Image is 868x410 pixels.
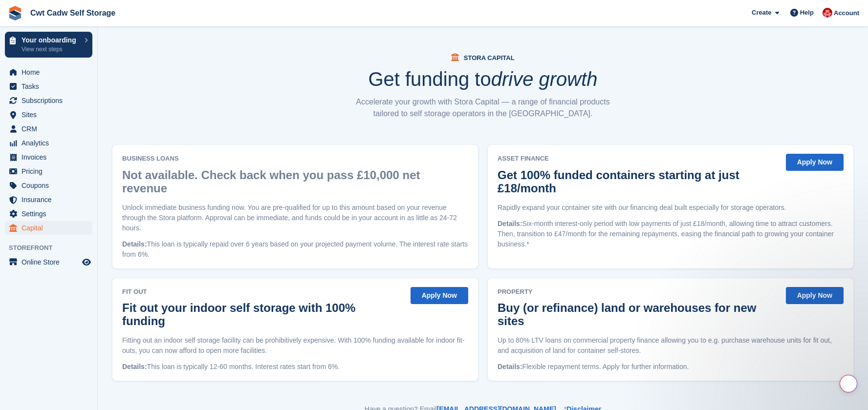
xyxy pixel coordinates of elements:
[9,243,97,253] span: Storefront
[122,240,147,248] span: Details:
[498,154,780,164] span: Asset Finance
[26,5,119,21] a: Cwt Cadw Self Storage
[22,136,80,150] span: Analytics
[498,219,844,249] p: Six-month interest-only period with low payments of just £18/month, allowing time to attract cust...
[122,362,468,372] p: This loan is typically 12-60 months. Interest rates start from 6%.
[122,239,468,260] p: This loan is typically repaid over 6 years based on your projected payment volume. The interest r...
[5,65,92,79] a: menu
[8,6,22,20] img: stora-icon-8386f47178a22dfd0bd8f6a31ec36ba5ce8667c1dd55bd0f319d3a0aa187defe.svg
[498,363,522,370] span: Details:
[800,8,814,18] span: Help
[122,301,400,328] h2: Fit out your indoor self storage with 100% funding
[122,335,468,356] p: Fitting out an indoor self storage facility can be prohibitively expensive. With 100% funding ava...
[122,203,468,233] p: Unlock immediate business funding now. You are pre-qualified for up to this amount based on your ...
[22,150,80,164] span: Invoices
[122,154,468,164] span: Business Loans
[498,287,780,297] span: Property
[491,68,598,90] i: drive growth
[823,8,832,18] img: Rhian Davies
[5,122,92,136] a: menu
[351,96,615,120] p: Accelerate your growth with Stora Capital — a range of financial products tailored to self storag...
[752,8,771,18] span: Create
[5,255,92,269] a: menu
[122,363,147,370] span: Details:
[22,122,80,136] span: CRM
[498,335,844,356] p: Up to 80% LTV loans on commercial property finance allowing you to e.g. purchase warehouse units ...
[22,45,80,54] p: View next steps
[22,193,80,206] span: Insurance
[22,80,80,93] span: Tasks
[498,220,522,227] span: Details:
[5,221,92,235] a: menu
[498,362,844,372] p: Flexible repayment terms. Apply for further information.
[5,108,92,122] a: menu
[122,168,463,195] h2: Not available. Check back when you pass £10,000 net revenue
[786,154,844,171] button: Apply Now
[5,150,92,164] a: menu
[22,221,80,235] span: Capital
[22,179,80,192] span: Coupons
[786,287,844,304] button: Apply Now
[22,207,80,221] span: Settings
[5,32,92,58] a: Your onboarding View next steps
[5,164,92,178] a: menu
[498,301,775,328] h2: Buy (or refinance) land or warehouses for new sites
[368,69,597,89] h1: Get funding to
[22,94,80,107] span: Subscriptions
[81,256,92,268] a: Preview store
[22,37,80,43] p: Your onboarding
[834,8,859,18] span: Account
[5,193,92,206] a: menu
[122,287,405,297] span: Fit Out
[5,94,92,107] a: menu
[5,179,92,192] a: menu
[5,207,92,221] a: menu
[411,287,468,304] button: Apply Now
[22,255,80,269] span: Online Store
[5,136,92,150] a: menu
[498,203,844,213] p: Rapidly expand your container site with our financing deal built especially for storage operators.
[498,168,775,195] h2: Get 100% funded containers starting at just £18/month
[464,54,515,61] span: Stora Capital
[22,164,80,178] span: Pricing
[22,108,80,122] span: Sites
[22,65,80,79] span: Home
[5,80,92,93] a: menu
